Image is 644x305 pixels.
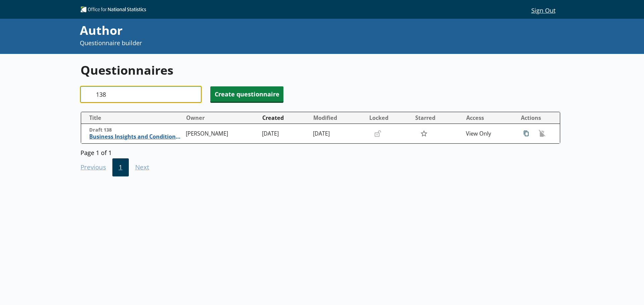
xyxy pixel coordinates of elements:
[80,39,433,47] p: Questionnaire builder
[311,112,366,123] button: Modified
[367,112,412,123] button: Locked
[463,124,514,143] td: View Only
[89,133,182,140] span: Business Insights and Conditions Survey (BICS)
[80,62,560,78] h1: Questionnaires
[526,4,560,16] button: Sign Out
[260,112,310,123] button: Created
[464,112,514,123] button: Access
[310,124,366,143] td: [DATE]
[514,112,560,124] th: Actions
[417,127,431,140] button: Star
[112,158,129,176] button: 1
[259,124,310,143] td: [DATE]
[413,112,463,123] button: Starred
[84,112,183,123] button: Title
[80,86,201,102] input: Search questionnaire titles
[210,86,283,102] button: Create questionnaire
[80,22,433,39] div: Author
[80,147,560,157] div: Page 1 of 1
[89,127,182,133] span: Draft 138
[183,112,259,123] button: Owner
[183,124,260,143] td: [PERSON_NAME]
